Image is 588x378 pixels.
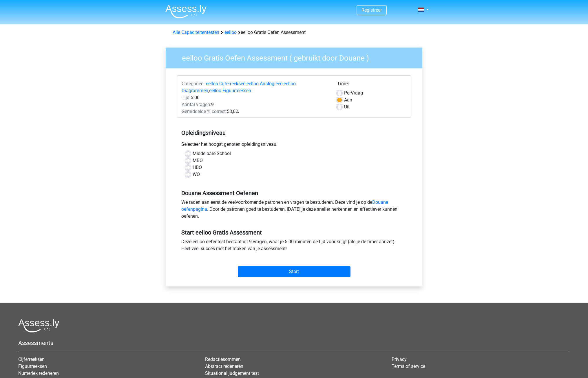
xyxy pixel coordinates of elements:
[165,5,207,18] img: Assessly
[18,339,570,346] h5: Assessments
[344,97,352,103] label: Aan
[209,88,251,93] a: eelloo Figuurreeksen
[193,157,203,164] label: MBO
[18,364,47,369] a: Figuurreeksen
[182,102,211,107] span: Aantal vragen:
[181,127,407,139] h5: Opleidingsniveau
[182,95,191,100] span: Tijd:
[246,81,283,86] a: eelloo Analogieën
[18,370,59,376] a: Numeriek redeneren
[344,90,363,97] label: Vraag
[181,190,407,197] h5: Douane Assessment Oefenen
[206,81,246,86] a: eelloo Cijferreeksen
[344,90,351,96] span: Per
[193,150,231,157] label: Middelbare School
[18,319,59,332] img: Assessly logo
[224,30,237,35] a: eelloo
[170,29,418,36] div: eelloo Gratis Oefen Assessment
[205,364,243,369] a: Abstract redeneren
[177,94,333,101] div: 5:00
[175,51,418,63] h3: eelloo Gratis Oefen Assessment ( gebruikt door Douane )
[392,364,425,369] a: Terms of service
[177,141,411,150] div: Selecteer het hoogst genoten opleidingsniveau.
[177,199,411,222] div: We raden aan eerst de veelvoorkomende patronen en vragen te bestuderen. Deze vind je op de . Door...
[392,357,407,362] a: Privacy
[177,101,333,108] div: 9
[205,370,259,376] a: Situational judgement test
[173,30,219,35] a: Alle Capaciteitentesten
[238,266,350,277] input: Start
[181,229,407,236] h5: Start eelloo Gratis Assessment
[337,80,406,90] div: Timer
[177,238,411,255] div: Deze eelloo oefentest bestaat uit 9 vragen, waar je 5:00 minuten de tijd voor krijgt (als je de t...
[177,80,333,94] div: , , ,
[193,171,200,178] label: WO
[182,109,227,114] span: Gemiddelde % correct:
[344,103,350,110] label: Uit
[193,164,202,171] label: HBO
[182,81,205,86] span: Categoriën:
[177,108,333,115] div: 53,6%
[361,7,382,13] a: Registreer
[205,357,241,362] a: Redactiesommen
[18,357,45,362] a: Cijferreeksen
